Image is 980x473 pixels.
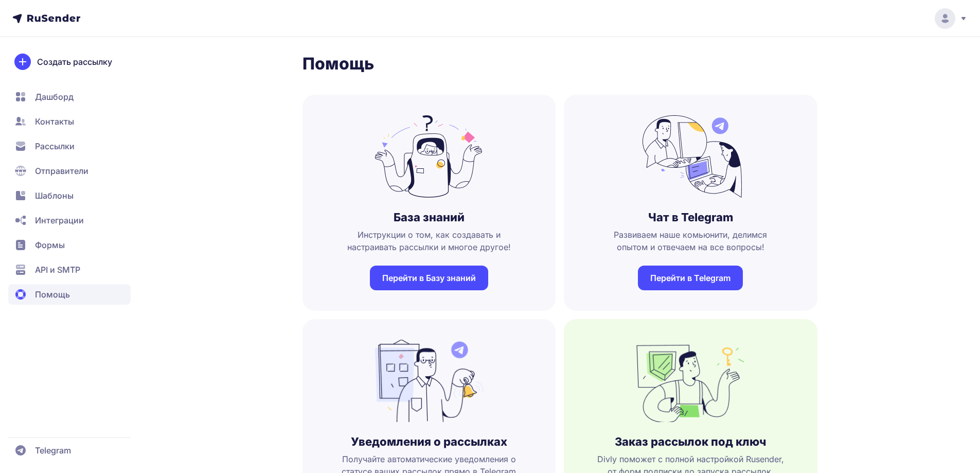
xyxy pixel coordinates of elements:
span: Контакты [35,115,74,128]
a: Telegram [8,440,131,461]
img: no_photo [636,340,744,422]
span: Рассылки [35,140,75,152]
span: Развиваем наше комьюнити, делимся опытом и отвечаем на все вопросы! [580,229,801,253]
h3: Заказ рассылок под ключ [615,434,766,449]
span: Формы [35,239,65,251]
h1: Помощь [302,54,817,74]
a: Перейти в Базу знаний [370,266,488,290]
span: Интеграции [35,214,84,226]
h3: База знаний [394,210,465,224]
span: Инструкции о том, как создавать и настраивать рассылки и многое другое! [319,229,540,253]
img: no_photo [636,115,744,198]
span: Отправители [35,165,88,177]
img: no_photo [375,340,483,422]
h3: Уведомления о рассылках [351,434,507,449]
span: Шаблоны [35,189,74,202]
span: Создать рассылку [37,56,112,68]
span: API и SMTP [35,264,80,276]
h3: Чат в Telegram [648,210,733,224]
a: Перейти в Telegram [638,266,743,290]
span: Telegram [35,444,71,457]
span: Помощь [35,288,70,301]
span: Дашборд [35,91,74,103]
img: no_photo [375,115,483,198]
